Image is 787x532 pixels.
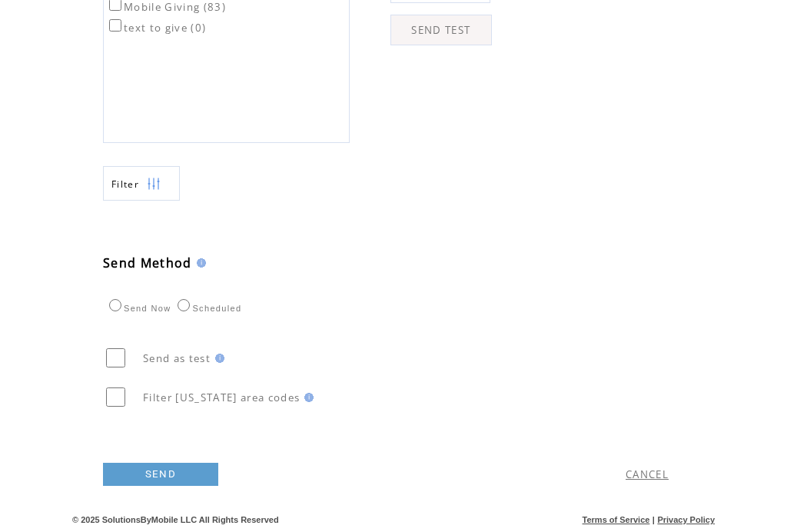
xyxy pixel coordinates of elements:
a: SEND TEST [390,15,492,45]
img: filters.png [147,167,161,201]
input: Send Now [109,299,121,311]
a: Privacy Policy [657,515,715,524]
img: help.gif [211,354,224,363]
a: Filter [103,166,180,201]
span: Filter [US_STATE] area codes [143,391,300,404]
span: © 2025 SolutionsByMobile LLC All Rights Reserved [72,515,279,524]
label: Send Now [105,304,171,313]
img: help.gif [300,393,314,402]
span: Send Method [103,254,192,271]
span: Show filters [111,178,139,191]
input: Scheduled [178,299,190,311]
img: help.gif [192,258,206,268]
input: text to give (0) [109,19,121,32]
a: CANCEL [626,467,669,481]
a: SEND [103,463,218,486]
label: Scheduled [174,304,241,313]
span: Send as test [143,351,211,365]
a: Terms of Service [583,515,650,524]
span: | [653,515,655,524]
label: text to give (0) [106,21,206,35]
